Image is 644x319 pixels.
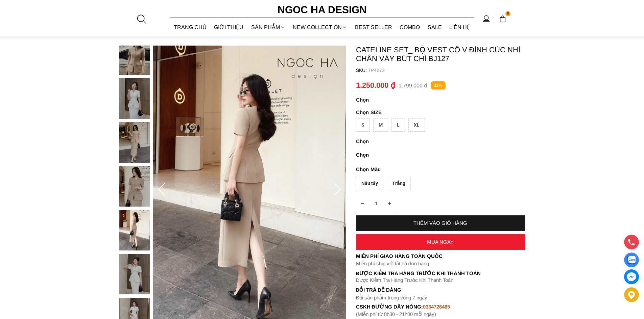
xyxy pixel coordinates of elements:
img: Display image [627,256,636,264]
div: S [356,118,370,132]
p: TP4273 [368,68,525,73]
img: Cateline Set_ Bộ Vest Cổ V Đính Cúc Nhí Chân Váy Bút Chì BJ127_mini_5 [119,166,150,207]
a: SALE [424,18,446,36]
img: Cateline Set_ Bộ Vest Cổ V Đính Cúc Nhí Chân Váy Bút Chì BJ127_mini_3 [119,78,150,119]
h6: SKU: [356,68,368,73]
a: LIÊN HỆ [446,18,474,36]
div: MUA NGAY [356,239,525,245]
a: Combo [396,18,424,36]
font: cskh đường dây nóng: [356,304,423,310]
font: (Miễn phí từ 8h30 - 21h00 mỗi ngày) [356,311,436,317]
p: Màu [356,165,525,174]
img: img-CART-ICON-ksit0nf1 [499,15,506,23]
p: Được Kiểm Tra Hàng Trước Khi Thanh Toán [356,270,525,276]
a: Display image [624,252,639,267]
a: GIỚI THIỆU [210,18,247,36]
img: Cateline Set_ Bộ Vest Cổ V Đính Cúc Nhí Chân Váy Bút Chì BJ127_mini_7 [119,254,150,294]
span: 0 [505,11,511,17]
p: Cateline Set_ Bộ Vest Cổ V Đính Cúc Nhí Chân Váy Bút Chì BJ127 [356,46,525,63]
img: Cateline Set_ Bộ Vest Cổ V Đính Cúc Nhí Chân Váy Bút Chì BJ127_mini_4 [119,122,150,163]
a: BEST SELLER [351,18,396,36]
p: 1.799.000 ₫ [399,82,427,89]
font: Miễn phí ship với tất cả đơn hàng [356,261,429,266]
a: Ngoc Ha Design [271,2,373,18]
div: Trắng [387,177,411,190]
font: Miễn phí giao hàng toàn quốc [356,253,443,259]
a: NEW COLLECTION [289,18,351,36]
p: 1.250.000 ₫ [356,81,395,90]
font: Đổi sản phẩm trong vòng 7 ngày [356,295,428,300]
font: 0334726465 [423,304,450,310]
input: Quantity input [356,197,397,210]
a: messenger [624,269,639,284]
div: L [391,118,405,132]
div: SẢN PHẨM [247,18,289,36]
div: Nâu tây [356,177,383,190]
div: M [373,118,388,132]
a: TRANG CHỦ [170,18,211,36]
h6: Đổi trả dễ dàng [356,287,525,293]
img: Cateline Set_ Bộ Vest Cổ V Đính Cúc Nhí Chân Váy Bút Chì BJ127_mini_6 [119,210,150,250]
div: THÊM VÀO GIỎ HÀNG [356,220,525,226]
p: SIZE [356,109,525,115]
img: Cateline Set_ Bộ Vest Cổ V Đính Cúc Nhí Chân Váy Bút Chì BJ127_mini_2 [119,34,150,75]
p: 31% [431,81,446,90]
p: Được Kiểm Tra Hàng Trước Khi Thanh Toán [356,277,525,283]
div: XL [408,118,425,132]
